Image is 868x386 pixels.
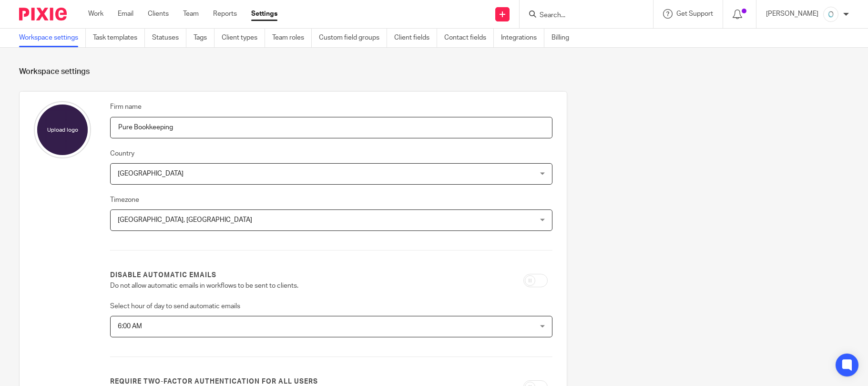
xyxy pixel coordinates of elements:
[222,29,265,47] a: Client types
[148,9,169,19] a: Clients
[88,9,103,19] a: Work
[110,195,139,205] label: Timezone
[93,29,145,47] a: Task templates
[676,10,713,17] span: Get Support
[110,271,216,280] label: Disable automatic emails
[110,149,134,158] label: Country
[251,9,277,19] a: Settings
[319,29,387,47] a: Custom field groups
[118,217,252,223] span: [GEOGRAPHIC_DATA], [GEOGRAPHIC_DATA]
[394,29,437,47] a: Client fields
[19,8,67,21] img: Pixie
[118,9,133,19] a: Email
[539,11,624,20] input: Search
[19,29,86,47] a: Workspace settings
[118,170,184,177] span: [GEOGRAPHIC_DATA]
[110,302,240,311] label: Select hour of day to send automatic emails
[118,323,142,330] span: 6:00 AM
[19,67,849,77] h1: Workspace settings
[766,9,818,19] p: [PERSON_NAME]
[213,9,237,19] a: Reports
[110,102,142,112] label: Firm name
[272,29,312,47] a: Team roles
[110,117,552,138] input: Name of your firm
[194,29,214,47] a: Tags
[823,7,838,22] img: a---sample2.png
[444,29,494,47] a: Contact fields
[152,29,186,47] a: Statuses
[110,281,400,291] p: Do not allow automatic emails in workflows to be sent to clients.
[183,9,199,19] a: Team
[551,29,576,47] a: Billing
[501,29,544,47] a: Integrations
